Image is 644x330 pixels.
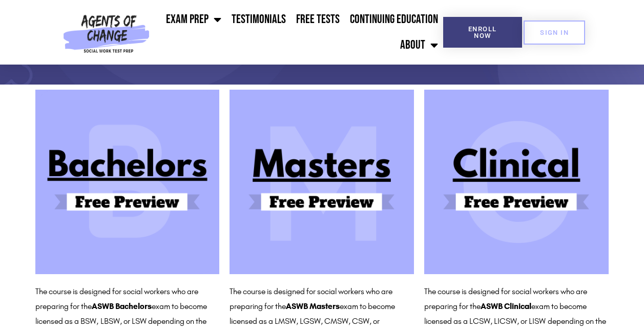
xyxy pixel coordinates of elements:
a: SIGN IN [524,20,585,45]
b: ASWB Masters [286,301,340,311]
a: Free Tests [291,7,345,32]
b: ASWB Bachelors [92,301,152,311]
nav: Menu [154,7,443,58]
a: Testimonials [226,7,291,32]
b: ASWB Clinical [481,301,531,311]
span: Enroll Now [460,26,506,39]
a: Enroll Now [443,17,522,48]
a: Continuing Education [345,7,443,32]
a: Exam Prep [161,7,226,32]
a: About [395,32,443,58]
span: SIGN IN [540,29,569,36]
